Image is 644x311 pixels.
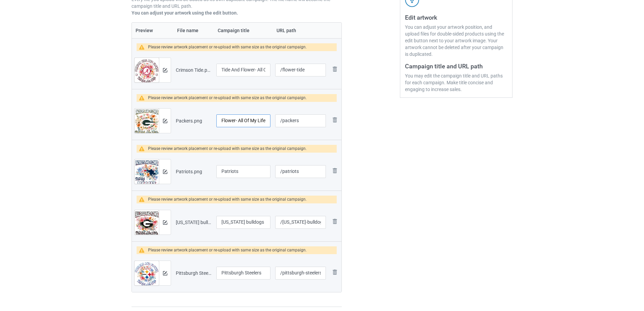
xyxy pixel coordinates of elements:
[135,109,159,136] img: original.png
[135,210,159,238] img: original.png
[176,67,212,73] div: Crimson Tide.png
[139,248,148,253] img: warning
[176,117,212,124] div: Packers.png
[331,166,339,175] img: svg+xml;base64,PD94bWwgdmVyc2lvbj0iMS4wIiBlbmNvZGluZz0iVVRGLTgiPz4KPHN2ZyB3aWR0aD0iMjhweCIgaGVpZ2...
[163,271,167,275] img: svg+xml;base64,PD94bWwgdmVyc2lvbj0iMS4wIiBlbmNvZGluZz0iVVRGLTgiPz4KPHN2ZyB3aWR0aD0iMTRweCIgaGVpZ2...
[139,146,148,151] img: warning
[148,246,307,254] div: Please review artwork placement or re-upload with same size as the original campaign.
[331,65,339,73] img: svg+xml;base64,PD94bWwgdmVyc2lvbj0iMS4wIiBlbmNvZGluZz0iVVRGLTgiPz4KPHN2ZyB3aWR0aD0iMjhweCIgaGVpZ2...
[331,268,339,276] img: svg+xml;base64,PD94bWwgdmVyc2lvbj0iMS4wIiBlbmNvZGluZz0iVVRGLTgiPz4KPHN2ZyB3aWR0aD0iMjhweCIgaGVpZ2...
[176,168,212,175] div: Patriots.png
[139,95,148,101] img: warning
[405,72,507,93] div: You may edit the campaign title and URL paths for each campaign. Make title concise and engaging ...
[173,23,214,38] th: File name
[331,217,339,225] img: svg+xml;base64,PD94bWwgdmVyc2lvbj0iMS4wIiBlbmNvZGluZz0iVVRGLTgiPz4KPHN2ZyB3aWR0aD0iMjhweCIgaGVpZ2...
[405,24,507,58] div: You can adjust your artwork position, and upload files for double-sided products using the edit b...
[132,10,238,16] b: You can adjust your artwork using the edit button.
[148,196,307,203] div: Please review artwork placement or re-upload with same size as the original campaign.
[135,159,159,187] img: original.png
[163,68,167,72] img: svg+xml;base64,PD94bWwgdmVyc2lvbj0iMS4wIiBlbmNvZGluZz0iVVRGLTgiPz4KPHN2ZyB3aWR0aD0iMTRweCIgaGVpZ2...
[139,45,148,50] img: warning
[163,220,167,225] img: svg+xml;base64,PD94bWwgdmVyc2lvbj0iMS4wIiBlbmNvZGluZz0iVVRGLTgiPz4KPHN2ZyB3aWR0aD0iMTRweCIgaGVpZ2...
[135,261,159,289] img: original.png
[148,145,307,153] div: Please review artwork placement or re-upload with same size as the original campaign.
[148,43,307,51] div: Please review artwork placement or re-upload with same size as the original campaign.
[148,94,307,102] div: Please review artwork placement or re-upload with same size as the original campaign.
[214,23,273,38] th: Campaign title
[139,197,148,202] img: warning
[273,23,328,38] th: URL path
[163,119,167,123] img: svg+xml;base64,PD94bWwgdmVyc2lvbj0iMS4wIiBlbmNvZGluZz0iVVRGLTgiPz4KPHN2ZyB3aWR0aD0iMTRweCIgaGVpZ2...
[135,58,159,86] img: original.png
[176,219,212,226] div: [US_STATE] bulldogs.png
[405,62,507,70] h3: Campaign title and URL path
[405,14,507,21] h3: Edit artwork
[132,23,173,38] th: Preview
[176,270,212,276] div: Pittsburgh Steelers.png
[331,116,339,124] img: svg+xml;base64,PD94bWwgdmVyc2lvbj0iMS4wIiBlbmNvZGluZz0iVVRGLTgiPz4KPHN2ZyB3aWR0aD0iMjhweCIgaGVpZ2...
[163,170,167,174] img: svg+xml;base64,PD94bWwgdmVyc2lvbj0iMS4wIiBlbmNvZGluZz0iVVRGLTgiPz4KPHN2ZyB3aWR0aD0iMTRweCIgaGVpZ2...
